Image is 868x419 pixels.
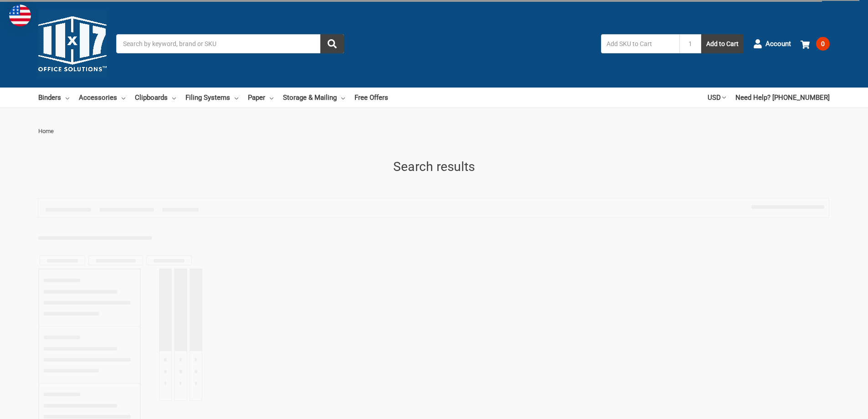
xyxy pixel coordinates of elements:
[38,88,69,108] a: Binders
[79,88,125,108] a: Accessories
[601,34,679,53] input: Add SKU to Cart
[38,128,54,134] span: Home
[701,34,744,53] button: Add to Cart
[248,88,273,108] a: Paper
[765,39,791,49] span: Account
[753,32,791,56] a: Account
[185,88,238,108] a: Filing Systems
[116,34,344,53] input: Search by keyword, brand or SKU
[735,88,830,108] a: Need Help? [PHONE_NUMBER]
[9,5,31,26] img: duty and tax information for United States
[135,88,176,108] a: Clipboards
[354,88,388,108] a: Free Offers
[38,10,107,78] img: 11x17z.com
[283,88,345,108] a: Storage & Mailing
[38,157,830,176] h1: Search results
[816,37,830,51] span: 0
[708,88,726,108] a: USD
[801,32,830,56] a: 0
